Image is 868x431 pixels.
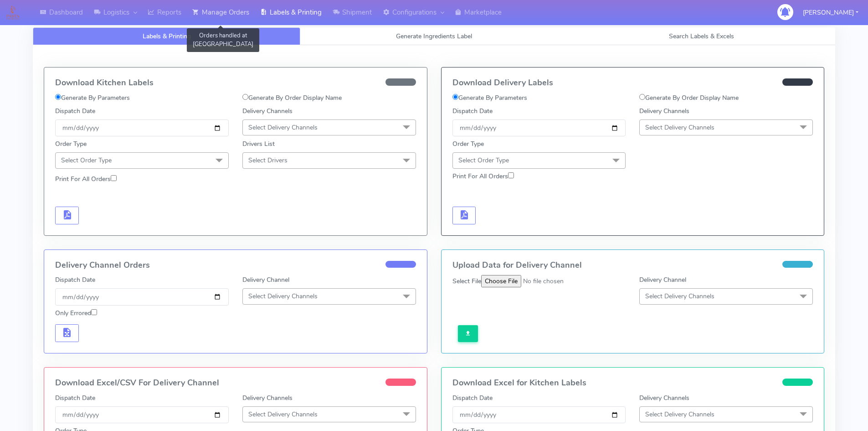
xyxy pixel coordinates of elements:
label: Delivery Channel [639,275,686,285]
input: Generate By Order Display Name [242,94,248,100]
span: Select Delivery Channels [248,410,318,419]
label: Delivery Channels [242,106,293,116]
label: Delivery Channels [639,393,689,403]
h4: Download Excel/CSV For Delivery Channel [55,379,416,388]
span: Select Delivery Channels [248,123,318,132]
span: Select Delivery Channels [645,410,714,419]
label: Generate By Parameters [452,93,527,103]
input: Generate By Parameters [55,94,61,100]
span: Select Order Type [61,156,112,165]
label: Order Type [55,139,87,149]
h4: Download Excel for Kitchen Labels [452,379,813,388]
label: Delivery Channels [639,106,689,116]
label: Print For All Orders [55,174,117,184]
label: Dispatch Date [55,275,95,285]
ul: Tabs [33,27,835,45]
label: Print For All Orders [452,171,514,181]
label: Only Errored [55,308,97,318]
label: Dispatch Date [55,393,95,403]
span: Labels & Printing [143,32,191,41]
span: Select Order Type [458,156,509,165]
span: Select Delivery Channels [248,292,318,301]
label: Dispatch Date [452,393,493,403]
label: Generate By Order Display Name [639,93,739,103]
input: Print For All Orders [111,175,117,181]
label: Generate By Order Display Name [242,93,342,103]
button: [PERSON_NAME] [796,3,865,22]
label: Order Type [452,139,484,149]
label: Delivery Channels [242,393,293,403]
label: Dispatch Date [55,106,95,116]
span: Select Delivery Channels [645,123,714,132]
h4: Upload Data for Delivery Channel [452,261,813,270]
span: Search Labels & Excels [669,32,734,41]
label: Dispatch Date [452,106,493,116]
h4: Download Delivery Labels [452,78,813,88]
span: Generate Ingredients Label [396,32,472,41]
label: Delivery Channel [242,275,289,285]
label: Generate By Parameters [55,93,130,103]
input: Generate By Order Display Name [639,94,645,100]
span: Select Delivery Channels [645,292,714,301]
span: Select Drivers [248,156,288,165]
label: Select File [452,276,481,286]
h4: Delivery Channel Orders [55,261,416,270]
input: Generate By Parameters [452,94,458,100]
input: Only Errored [91,309,97,315]
h4: Download Kitchen Labels [55,78,416,88]
label: Drivers List [242,139,275,149]
input: Print For All Orders [508,172,514,178]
